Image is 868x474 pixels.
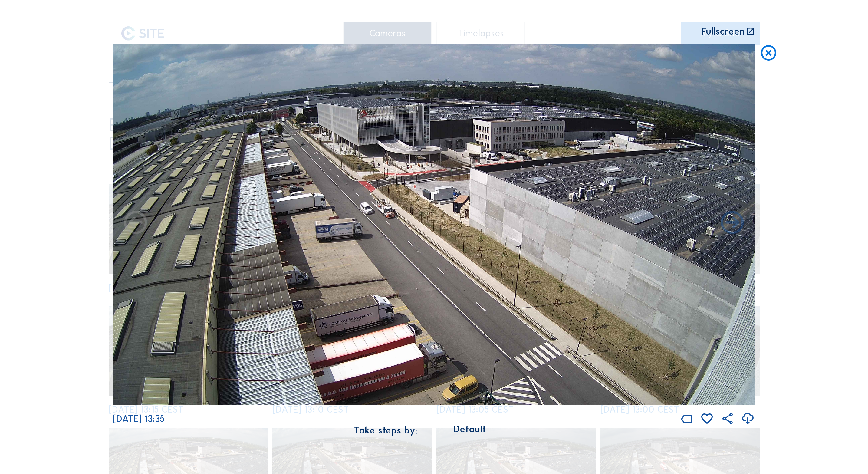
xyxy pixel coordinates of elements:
[718,209,746,238] i: Back
[113,413,164,424] span: [DATE] 13:35
[701,27,745,37] div: Fullscreen
[454,426,486,432] div: Default
[354,426,417,435] div: Take steps by:
[426,426,515,440] div: Default
[113,44,755,405] img: Image
[122,209,150,238] i: Forward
